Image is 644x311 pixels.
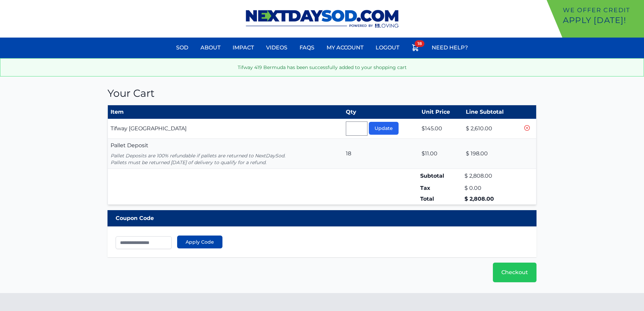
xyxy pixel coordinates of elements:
td: 18 [343,139,419,169]
a: My Account [323,40,367,56]
a: 18 [407,40,424,58]
th: Unit Price [419,105,463,119]
td: Pallet Deposit [108,139,343,169]
a: FAQs [295,40,318,56]
a: Sod [172,40,192,56]
td: Subtotal [419,169,463,183]
button: Apply Code [177,236,222,248]
a: About [196,40,224,56]
th: Qty [343,105,419,119]
p: Apply [DATE]! [563,15,641,26]
span: Apply Code [186,239,214,245]
td: Total [419,194,463,205]
th: Line Subtotal [463,105,520,119]
div: Coupon Code [108,210,537,226]
button: Update [369,122,399,135]
td: Tifway [GEOGRAPHIC_DATA] [108,119,343,139]
td: $11.00 [419,139,463,169]
a: Checkout [493,263,536,282]
td: $ 0.00 [463,183,520,194]
td: Tax [419,183,463,194]
td: $ 2,610.00 [463,119,520,139]
td: $ 198.00 [463,139,520,169]
a: Logout [372,40,403,56]
p: Tifway 419 Bermuda has been successfully added to your shopping cart [6,64,638,71]
td: $145.00 [419,119,463,139]
span: 18 [415,40,425,47]
p: We offer Credit [563,5,641,15]
p: Pallet Deposits are 100% refundable if pallets are returned to NextDaySod. Pallets must be return... [111,152,340,166]
th: Item [108,105,343,119]
a: Videos [262,40,291,56]
td: $ 2,808.00 [463,194,520,205]
h1: Your Cart [108,87,537,99]
a: Impact [229,40,258,56]
a: Need Help? [428,40,472,56]
td: $ 2,808.00 [463,169,520,183]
